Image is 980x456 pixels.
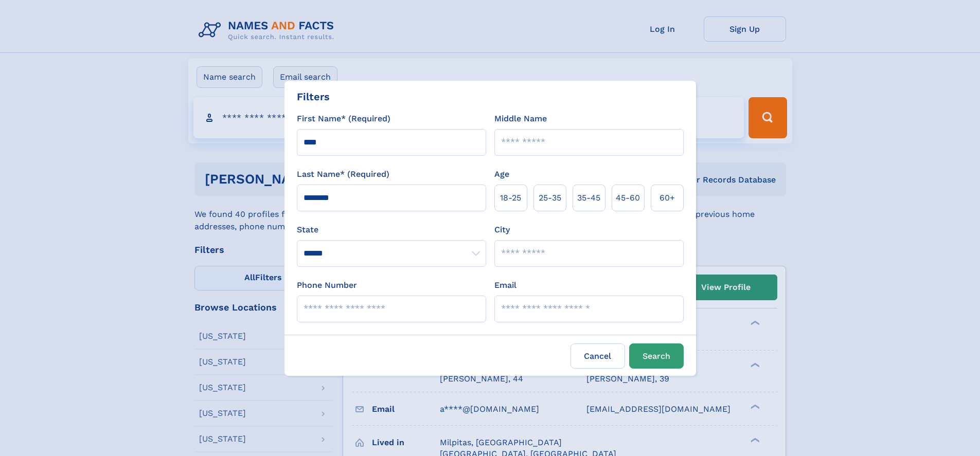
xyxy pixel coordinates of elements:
[577,192,600,204] span: 35‑45
[494,224,510,236] label: City
[297,279,357,291] label: Phone Number
[660,192,675,204] span: 60+
[571,343,625,369] label: Cancel
[297,89,330,104] div: Filters
[297,168,389,180] label: Last Name* (Required)
[494,279,516,291] label: Email
[297,113,390,125] label: First Name* (Required)
[494,113,547,125] label: Middle Name
[539,192,561,204] span: 25‑35
[616,192,640,204] span: 45‑60
[494,168,509,180] label: Age
[629,343,684,369] button: Search
[500,192,521,204] span: 18‑25
[297,224,486,236] label: State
